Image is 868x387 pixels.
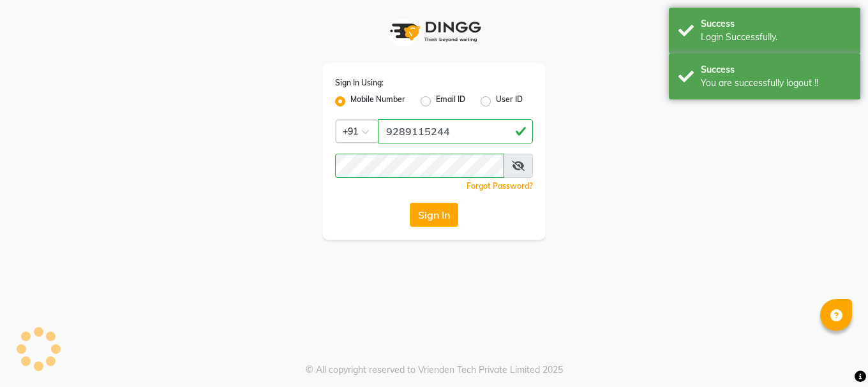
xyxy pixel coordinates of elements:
label: Mobile Number [350,94,405,109]
input: Username [335,154,504,178]
img: logo1.svg [383,13,485,50]
button: Sign In [410,203,458,227]
input: Username [378,119,533,143]
a: Forgot Password? [467,181,533,191]
div: You are successfully logout !! [701,77,851,90]
iframe: chat widget [814,336,855,374]
div: Success [701,17,851,31]
label: Sign In Using: [335,77,384,89]
label: Email ID [436,94,465,109]
div: Login Successfully. [701,31,851,44]
label: User ID [496,94,523,109]
div: Success [701,63,851,77]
